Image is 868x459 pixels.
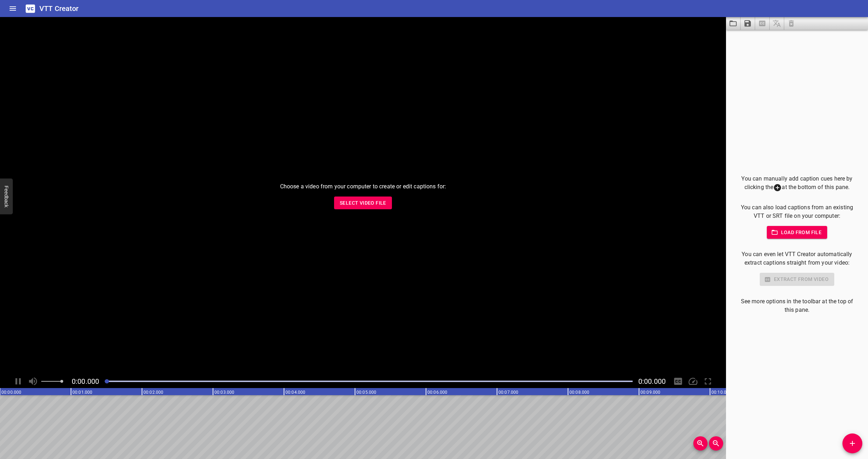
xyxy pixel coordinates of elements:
button: Zoom In [693,436,708,450]
text: 00:03.000 [214,390,234,395]
div: Toggle Full Screen [701,375,715,388]
span: Select a video in the pane to the left, then you can automatically extract captions. [755,17,770,30]
button: Select Video File [334,197,392,210]
div: Playback Speed [686,375,700,388]
button: Save captions to file [741,17,755,30]
p: Choose a video from your computer to create or edit captions for: [280,182,446,191]
div: Play progress [105,381,633,382]
text: 00:04.000 [285,390,305,395]
text: 00:05.000 [356,390,376,395]
span: Select Video File [340,199,386,208]
button: Zoom Out [709,436,723,450]
span: Add some captions below, then you can translate them. [770,17,784,30]
span: Current Time [72,377,99,386]
svg: Save captions to file [743,19,752,28]
text: 00:10.000 [711,390,731,395]
span: Video Duration [638,377,666,386]
p: See more options in the toolbar at the top of this pane. [737,297,857,314]
button: Add Cue [842,433,862,453]
text: 00:02.000 [143,390,163,395]
text: 00:01.000 [72,390,92,395]
button: Load captions from file [726,17,741,30]
h6: VTT Creator [39,3,79,14]
span: Load from file [773,228,822,237]
button: Load from file [767,226,828,239]
p: You can manually add caption cues here by clicking the at the bottom of this pane. [737,175,857,192]
text: 00:08.000 [569,390,589,395]
p: You can also load captions from an existing VTT or SRT file on your computer: [737,203,857,220]
p: You can even let VTT Creator automatically extract captions straight from your video: [737,250,857,267]
text: 00:06.000 [427,390,447,395]
div: Hide/Show Captions [671,375,685,388]
svg: Load captions from file [729,19,737,28]
text: 00:09.000 [640,390,660,395]
text: 00:07.000 [498,390,518,395]
div: Select a video in the pane to the left to use this feature [737,273,857,286]
text: 00:00.000 [1,390,21,395]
